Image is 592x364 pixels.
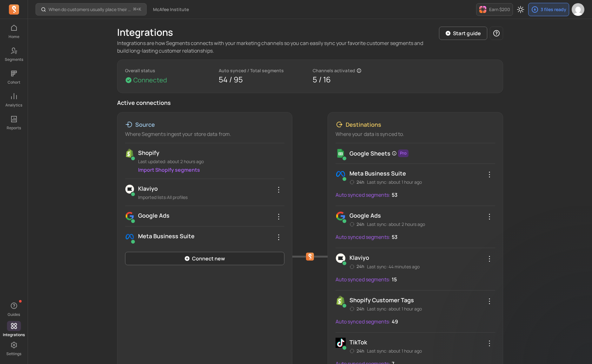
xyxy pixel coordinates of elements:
[349,179,364,185] p: 24h
[528,3,569,16] button: 3 files ready
[349,306,364,312] p: 24h
[5,57,23,62] p: Segments
[367,348,422,354] p: Last sync: about 1 hour ago
[349,221,364,227] p: 24h
[349,263,364,270] p: 24h
[439,27,487,40] button: Start guide
[219,67,308,74] p: Auto synced / Total segments
[36,3,147,16] button: When do customers usually place their second order?⌘+K
[138,166,200,173] a: Import Shopify segments
[5,103,22,108] p: Analytics
[7,299,21,318] button: Guides
[117,39,434,54] p: Integrations are how Segments connects with your marketing channels so you can easily sync your f...
[336,169,346,179] img: Facebook
[392,189,397,201] p: 53
[336,148,346,158] img: gs
[125,252,285,265] a: Connect new
[349,149,390,158] p: Google Sheets
[336,276,391,283] p: Auto synced segments:
[149,4,193,15] button: McAfee Institute
[572,3,584,16] img: avatar
[336,231,398,243] a: Auto synced segments:53
[367,179,422,185] p: Last sync: about 1 hour ago
[133,76,167,85] p: Connected
[367,221,425,227] p: Last sync: about 2 hours ago
[336,338,346,348] img: TikTok
[133,6,141,13] span: +
[349,169,422,178] p: Meta business suite
[3,332,25,337] p: Integrations
[125,211,134,221] img: google
[336,191,391,199] p: Auto synced segments:
[570,342,586,358] iframe: Intercom live chat
[138,232,284,240] p: Meta business suite
[313,74,402,85] p: 5 / 16
[336,233,391,241] p: Auto synced segments:
[8,80,20,85] p: Cohort
[392,316,398,327] p: 49
[349,211,425,220] p: Google Ads
[336,274,397,285] a: Auto synced segments:15
[125,184,134,194] img: klaviyo
[117,27,173,38] h1: Integrations
[7,125,21,131] p: Reports
[138,211,284,220] p: Google Ads
[398,150,409,157] span: Pro
[125,67,214,74] p: Overall status
[349,253,420,262] p: Klaviyo
[125,232,134,242] img: facebook
[476,3,513,16] button: Earn $200
[367,264,420,270] p: Last sync: 44 minutes ago
[125,130,285,138] p: Where Segments ingest your store data from.
[514,3,527,16] button: Toggle dark mode
[6,351,21,356] p: Settings
[138,194,284,201] p: Imported lists: All profiles
[153,6,189,13] span: McAfee Institute
[541,6,566,13] p: 3 files ready
[117,98,503,107] p: Active connections
[139,7,141,12] kbd: K
[138,184,284,193] p: Klaviyo
[346,120,381,129] p: Destinations
[349,338,422,347] p: TikTok
[349,348,364,354] p: 24h
[125,148,134,158] img: shopify
[9,34,19,39] p: Home
[8,312,20,317] p: Guides
[336,296,346,306] img: Shopify_Customer_Tag
[313,67,355,74] p: Channels activated
[133,6,136,14] kbd: ⌘
[138,148,284,157] p: Shopify
[392,231,397,243] p: 53
[349,296,422,304] p: Shopify customer tags
[336,130,495,138] p: Where your data is synced to.
[336,253,346,263] img: Klaviyo
[489,6,510,13] p: Earn $200
[135,120,155,129] p: Source
[336,318,391,325] p: Auto synced segments:
[49,6,131,13] p: When do customers usually place their second order?
[336,211,346,221] img: Google
[453,29,481,37] p: Start guide
[219,74,308,85] p: 54 / 95
[336,189,398,201] a: Auto synced segments:53
[138,158,284,165] p: Last updated: about 2 hours ago
[367,306,422,312] p: Last sync: about 1 hour ago
[336,316,398,327] a: Auto synced segments:49
[392,274,397,285] p: 15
